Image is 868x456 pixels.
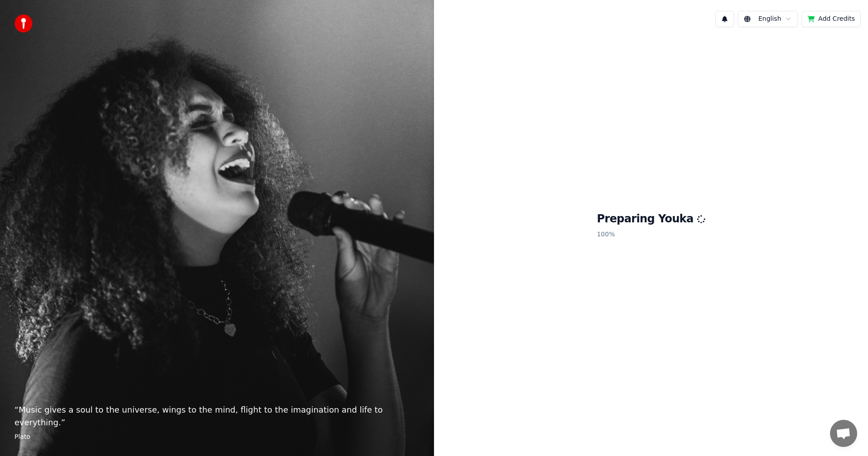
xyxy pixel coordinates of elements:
p: “ Music gives a soul to the universe, wings to the mind, flight to the imagination and life to ev... [14,404,420,429]
div: Open chat [830,420,857,447]
button: Add Credits [802,11,861,27]
p: 100 % [597,226,705,243]
h1: Preparing Youka [597,212,705,226]
footer: Plato [14,432,420,442]
img: youka [14,14,33,33]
